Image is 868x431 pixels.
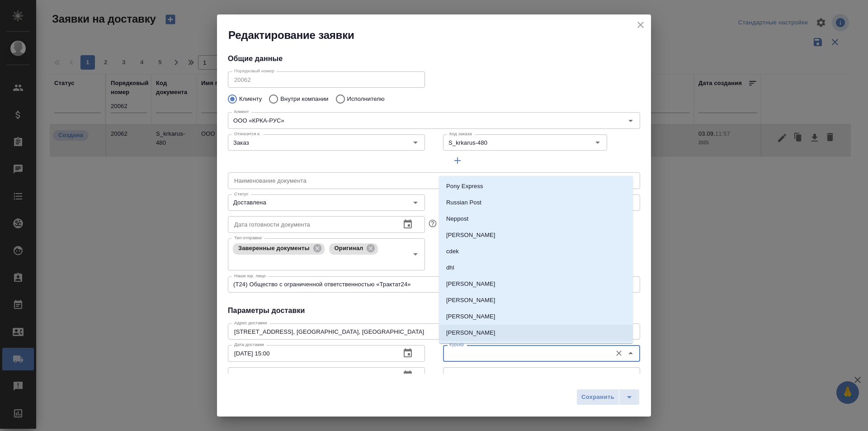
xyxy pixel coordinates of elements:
p: dhl [446,263,454,272]
span: Оригинал [329,245,369,251]
p: Russian Post [446,198,481,207]
div: Заверенные документы [233,243,325,255]
p: Pony Express [446,182,483,191]
button: Open [409,136,422,149]
p: [PERSON_NAME] [446,231,495,240]
h4: Общие данные [228,53,640,64]
p: Клиенту [239,95,262,104]
span: Заверенные документы [233,245,315,251]
div: Оригинал [329,243,378,255]
button: Сохранить [576,389,619,405]
p: [PERSON_NAME] [446,328,495,337]
button: Open [624,114,637,127]
button: Добавить [443,152,472,169]
h4: Параметры доставки [228,305,640,316]
p: Neppost [446,214,468,223]
button: close [634,18,647,32]
button: Open [409,196,422,209]
p: [PERSON_NAME] [446,296,495,305]
button: Очистить [613,347,625,360]
p: [PERSON_NAME] [446,279,495,289]
div: split button [576,389,640,405]
p: cdek [446,247,459,256]
span: Сохранить [581,392,614,403]
button: Open [591,136,604,149]
p: Внутри компании [280,95,328,104]
button: Open [409,248,422,260]
p: [PERSON_NAME] [446,312,495,321]
h2: Редактирование заявки [228,28,651,43]
textarea: [STREET_ADDRESS], [GEOGRAPHIC_DATA], [GEOGRAPHIC_DATA] [234,328,634,335]
button: Close [624,347,637,360]
p: Исполнителю [347,95,385,104]
button: Если заполнить эту дату, автоматически создастся заявка, чтобы забрать готовые документы [427,218,439,229]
